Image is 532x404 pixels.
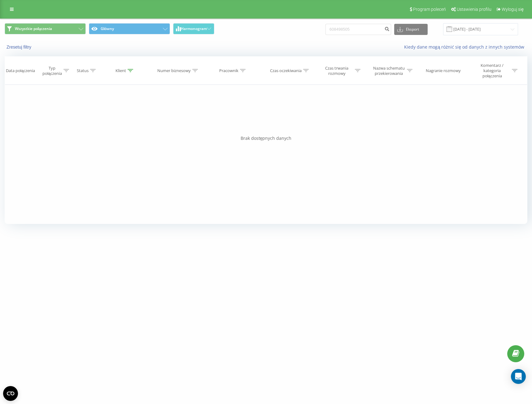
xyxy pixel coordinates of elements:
[42,66,62,76] div: Typ połączenia
[3,386,18,401] button: Open CMP widget
[325,24,391,35] input: Wyszukiwanie według numeru
[457,7,491,12] span: Ustawienia profilu
[413,7,446,12] span: Program poleceń
[173,23,214,34] button: Harmonogram
[181,27,207,31] span: Harmonogram
[404,44,527,50] a: Kiedy dane mogą różnić się od danych z innych systemów
[320,66,353,76] div: Czas trwania rozmowy
[474,63,510,79] div: Komentarz / kategoria połączenia
[5,44,34,50] button: Zresetuj filtry
[5,23,86,34] button: Wszystkie połączenia
[77,68,89,73] div: Status
[89,23,170,34] button: Główny
[511,369,526,384] div: Open Intercom Messenger
[219,68,238,73] div: Pracownik
[372,66,405,76] div: Nazwa schematu przekierowania
[157,68,191,73] div: Numer biznesowy
[116,68,126,73] div: Klient
[5,135,527,141] div: Brak dostępnych danych
[394,24,428,35] button: Eksport
[502,7,524,12] span: Wyloguj się
[15,26,52,31] span: Wszystkie połączenia
[426,68,461,73] div: Nagranie rozmowy
[270,68,302,73] div: Czas oczekiwania
[6,68,35,73] div: Data połączenia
